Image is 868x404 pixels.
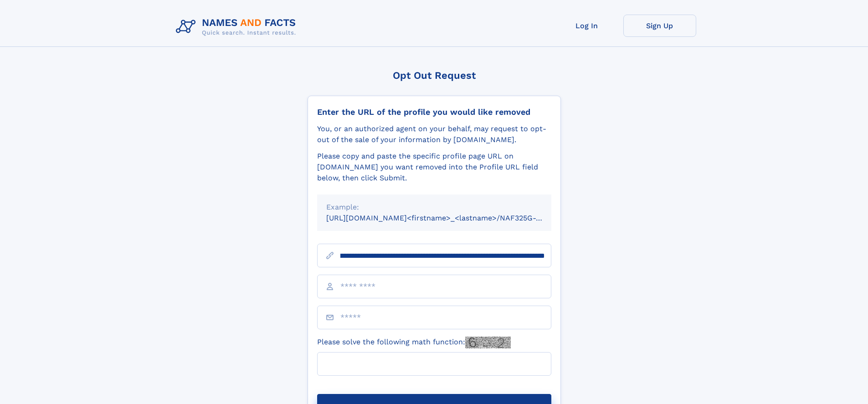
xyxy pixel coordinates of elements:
[623,15,696,37] a: Sign Up
[326,202,542,213] div: Example:
[317,107,551,117] div: Enter the URL of the profile you would like removed
[317,123,551,145] div: You, or an authorized agent on your behalf, may request to opt-out of the sale of your informatio...
[308,70,561,81] div: Opt Out Request
[317,151,551,184] div: Please copy and paste the specific profile page URL on [DOMAIN_NAME] you want removed into the Pr...
[326,214,569,222] small: [URL][DOMAIN_NAME]<firstname>_<lastname>/NAF325G-xxxxxxxx
[317,337,511,348] label: Please solve the following math function:
[550,15,623,37] a: Log In
[172,15,303,39] img: Logo Names and Facts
